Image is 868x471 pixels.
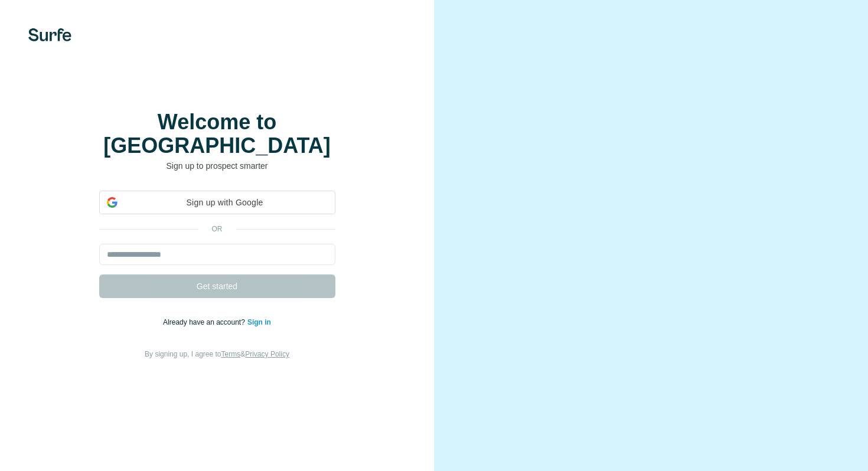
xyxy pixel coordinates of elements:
h1: Welcome to [GEOGRAPHIC_DATA] [99,110,335,158]
a: Terms [221,350,241,358]
img: Surfe's logo [28,28,71,41]
a: Privacy Policy [245,350,289,358]
a: Sign in [247,318,271,326]
span: Sign up with Google [122,197,328,209]
iframe: Sign in with Google Button [93,213,341,239]
div: Sign up with Google [99,191,335,214]
p: Sign up to prospect smarter [99,160,335,172]
span: By signing up, I agree to & [145,350,289,358]
span: Already have an account? [163,318,247,326]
